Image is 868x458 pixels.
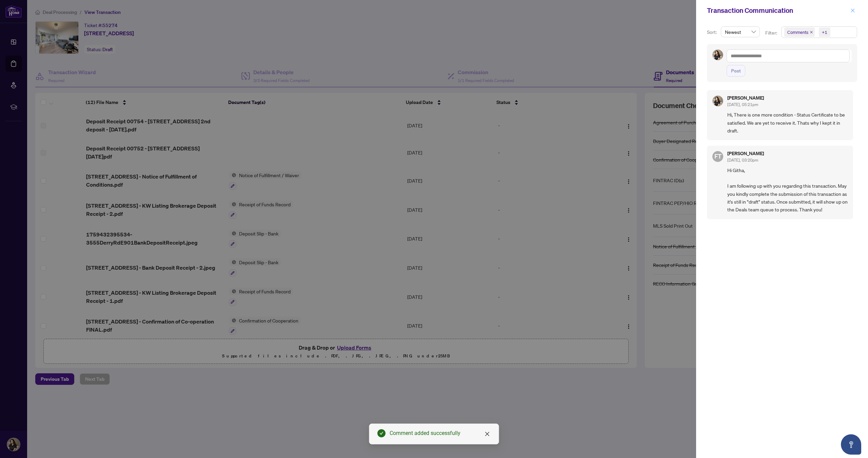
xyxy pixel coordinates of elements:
[390,429,491,437] div: Comment added successfully
[713,96,723,106] img: Profile Icon
[727,151,764,156] h5: [PERSON_NAME]
[727,166,848,214] span: Hi Githa, I am following up with you regarding this transaction. May you kindly complete the subm...
[713,50,723,60] img: Profile Icon
[810,30,813,34] span: close
[714,151,722,161] span: FT
[707,28,718,36] p: Sort:
[822,29,827,36] div: +1
[765,29,778,37] p: Filter:
[484,430,491,438] a: Close
[727,102,758,107] span: [DATE], 05:21pm
[841,434,861,455] button: Open asap
[784,27,815,37] span: Comments
[377,429,386,437] span: check-circle
[727,158,758,163] span: [DATE], 03:20pm
[725,27,756,37] span: Newest
[727,65,745,77] button: Post
[850,8,855,13] span: close
[787,29,808,36] span: Comments
[727,111,848,134] span: Hi, There is one more condition - Status Certificate to be satisfied. We are yet to receive it. T...
[485,431,490,437] span: close
[727,96,764,100] h5: [PERSON_NAME]
[707,5,848,16] div: Transaction Communication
